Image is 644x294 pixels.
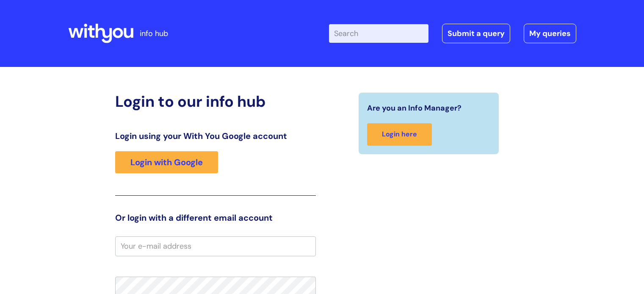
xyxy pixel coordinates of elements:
[115,131,316,141] h3: Login using your With You Google account
[115,236,316,256] input: Your e-mail address
[115,151,218,173] a: Login with Google
[367,123,432,146] a: Login here
[140,27,168,40] p: info hub
[524,24,576,43] a: My queries
[115,213,316,223] h3: Or login with a different email account
[442,24,510,43] a: Submit a query
[329,24,428,43] input: Search
[115,92,316,111] h2: Login to our info hub
[367,101,462,115] span: Are you an Info Manager?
